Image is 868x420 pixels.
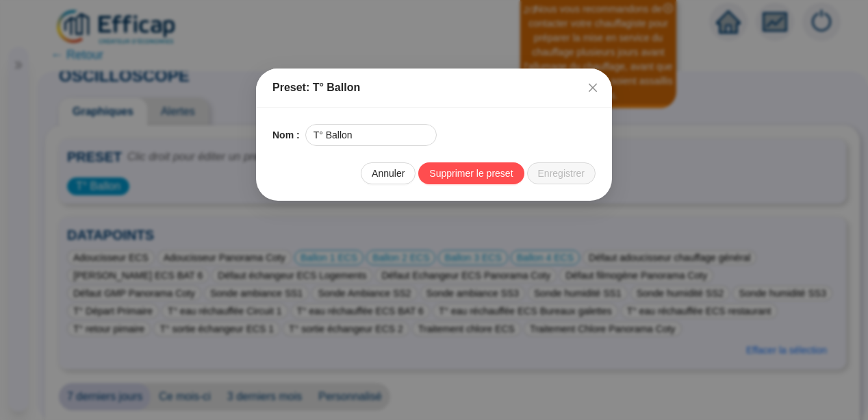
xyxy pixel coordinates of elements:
[429,166,513,181] span: Supprimer le preset
[582,82,604,93] span: Fermer
[272,79,596,96] div: Preset: T° Ballon
[418,162,524,184] button: Supprimer le preset
[582,77,604,99] button: Close
[361,162,416,184] button: Annuler
[272,128,300,143] span: Nom :
[587,82,598,93] span: close
[372,166,405,181] span: Annuler
[527,162,596,184] button: Enregistrer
